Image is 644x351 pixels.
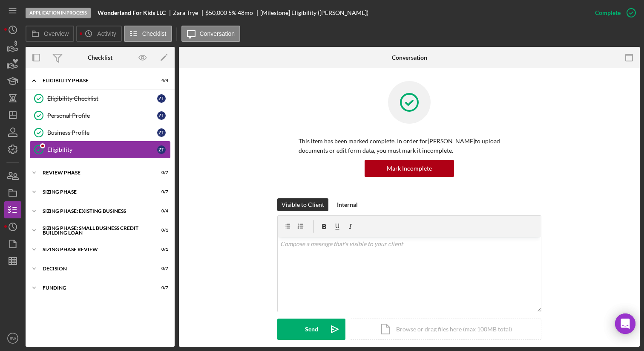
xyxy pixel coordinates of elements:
[153,209,168,214] div: 0 / 4
[260,9,368,16] div: [Milestone] Eligibility ([PERSON_NAME])
[153,285,168,290] div: 0 / 7
[153,266,168,271] div: 0 / 7
[43,266,147,271] div: Decision
[153,189,168,194] div: 0 / 7
[615,313,635,334] div: Open Intercom Messenger
[200,30,235,37] label: Conversation
[181,26,241,42] button: Conversation
[47,112,157,119] div: Personal Profile
[43,78,147,83] div: Eligibility Phase
[337,198,358,211] div: Internal
[586,4,640,21] button: Complete
[153,228,168,233] div: 0 / 1
[153,170,168,175] div: 0 / 7
[595,4,621,21] div: Complete
[26,26,74,42] button: Overview
[153,247,168,252] div: 0 / 1
[387,160,432,177] div: Mark Incomplete
[47,129,157,136] div: Business Profile
[76,26,121,42] button: Activity
[333,198,362,211] button: Internal
[157,111,166,120] div: Z T
[30,141,170,158] a: EligibilityZT
[4,330,21,347] button: EW
[299,136,520,156] p: This item has been marked complete. In order for [PERSON_NAME] to upload documents or edit form d...
[43,247,147,252] div: Sizing Phase Review
[26,8,91,18] div: Application In Process
[173,9,205,16] div: Zara Trye
[124,26,172,42] button: Checklist
[47,146,157,153] div: Eligibility
[277,319,345,340] button: Send
[157,94,166,103] div: Z T
[9,336,16,341] text: EW
[47,95,157,102] div: Eligibility Checklist
[43,209,147,214] div: SIZING PHASE: EXISTING BUSINESS
[277,198,328,211] button: Visible to Client
[30,107,170,124] a: Personal ProfileZT
[153,78,168,83] div: 4 / 4
[30,90,170,107] a: Eligibility ChecklistZT
[305,319,318,340] div: Send
[142,30,167,37] label: Checklist
[282,198,324,211] div: Visible to Client
[205,9,227,16] span: $50,000
[365,160,454,177] button: Mark Incomplete
[43,226,147,235] div: Sizing Phase: Small Business Credit Building Loan
[157,145,166,154] div: Z T
[157,128,166,137] div: Z T
[44,30,69,37] label: Overview
[43,189,147,194] div: Sizing Phase
[98,9,166,16] b: Wonderland For Kids LLC
[238,9,253,16] div: 48 mo
[43,285,147,290] div: Funding
[392,54,427,61] div: Conversation
[30,124,170,141] a: Business ProfileZT
[43,170,147,175] div: REVIEW PHASE
[228,9,236,16] div: 5 %
[88,54,112,61] div: Checklist
[97,30,116,37] label: Activity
